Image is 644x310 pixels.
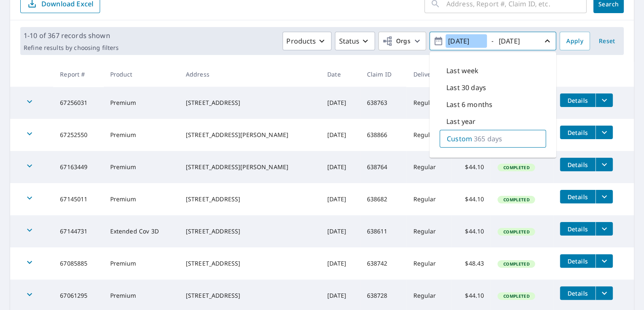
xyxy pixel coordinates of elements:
span: Orgs [382,36,410,47]
td: 67256031 [53,87,103,119]
p: 1-10 of 367 records shown [24,30,119,41]
span: Completed [498,229,534,235]
button: detailsBtn-67163449 [560,158,595,171]
td: [DATE] [321,151,360,183]
td: $44.10 [451,215,491,247]
button: Products [283,32,332,50]
td: 638742 [360,247,407,280]
td: [DATE] [321,87,360,119]
p: Products [286,36,316,46]
td: $44.10 [451,151,491,183]
button: detailsBtn-67085885 [560,254,595,268]
td: Extended Cov 3D [103,215,179,247]
div: [STREET_ADDRESS] [186,195,314,203]
td: 638611 [360,215,407,247]
span: Reset [597,36,617,47]
th: Report # [53,62,103,87]
button: filesDropdownBtn-67252550 [595,126,613,139]
td: 67144731 [53,215,103,247]
td: [DATE] [321,215,360,247]
p: Status [339,36,359,46]
button: filesDropdownBtn-67256031 [595,93,613,107]
span: Details [565,96,590,104]
div: Custom365 days [440,130,546,148]
td: Regular [406,119,451,151]
td: Premium [103,151,179,183]
td: $48.43 [451,247,491,280]
td: 638866 [360,119,407,151]
td: 638682 [360,183,407,215]
td: 638763 [360,87,407,119]
p: Last week [446,66,478,76]
td: 67163449 [53,151,103,183]
button: filesDropdownBtn-67085885 [595,254,613,268]
td: 638764 [360,151,407,183]
td: Regular [406,151,451,183]
button: Reset [593,32,620,50]
td: Premium [103,87,179,119]
button: Apply [560,32,590,50]
td: $44.10 [451,183,491,215]
span: Details [565,225,590,233]
div: [STREET_ADDRESS] [186,259,314,268]
div: [STREET_ADDRESS][PERSON_NAME] [186,163,314,171]
th: Product [103,62,179,87]
span: Completed [498,197,534,203]
td: 67145011 [53,183,103,215]
span: Completed [498,165,534,170]
th: Address [179,62,321,87]
button: filesDropdownBtn-67144731 [595,222,613,236]
span: Details [565,257,590,265]
td: [DATE] [321,183,360,215]
td: Premium [103,119,179,151]
div: Last 6 months [440,96,546,113]
button: detailsBtn-67144731 [560,222,595,236]
th: Claim ID [360,62,407,87]
div: [STREET_ADDRESS] [186,99,314,107]
input: yyyy/mm/dd [496,34,538,48]
th: Date [321,62,360,87]
span: - [433,34,552,49]
div: Last year [440,113,546,130]
td: [DATE] [321,247,360,280]
input: yyyy/mm/dd [446,34,487,48]
button: detailsBtn-67256031 [560,93,595,107]
span: Details [565,129,590,137]
div: Last week [440,62,546,79]
span: Details [565,289,590,297]
td: 67252550 [53,119,103,151]
td: 67085885 [53,247,103,280]
p: 365 days [474,134,502,144]
button: filesDropdownBtn-67061295 [595,286,613,300]
td: Regular [406,215,451,247]
button: detailsBtn-67252550 [560,126,595,139]
button: Status [335,32,375,50]
button: Orgs [378,32,426,50]
span: Apply [566,36,583,47]
span: Details [565,161,590,169]
span: Completed [498,261,534,267]
td: Premium [103,183,179,215]
div: [STREET_ADDRESS] [186,227,314,236]
th: Delivery [406,62,451,87]
button: detailsBtn-67061295 [560,286,595,300]
button: - [429,32,556,50]
button: filesDropdownBtn-67145011 [595,190,613,203]
div: [STREET_ADDRESS] [186,291,314,300]
td: Regular [406,183,451,215]
p: Custom [447,134,472,144]
button: filesDropdownBtn-67163449 [595,158,613,171]
button: detailsBtn-67145011 [560,190,595,203]
td: Regular [406,247,451,280]
p: Refine results by choosing filters [24,44,119,52]
span: Completed [498,293,534,299]
span: Details [565,193,590,201]
td: [DATE] [321,119,360,151]
div: [STREET_ADDRESS][PERSON_NAME] [186,131,314,139]
p: Last year [446,116,476,126]
td: Regular [406,87,451,119]
p: Last 6 months [446,99,492,110]
p: Last 30 days [446,82,486,93]
td: Premium [103,247,179,280]
div: Last 30 days [440,79,546,96]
